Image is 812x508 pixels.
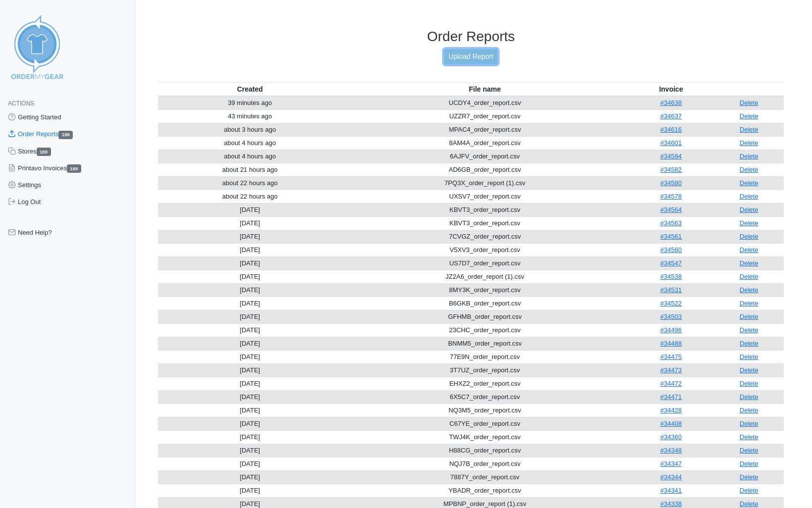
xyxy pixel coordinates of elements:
[158,323,342,337] td: [DATE]
[158,390,342,404] td: [DATE]
[342,243,628,256] td: V5XV3_order_report.csv
[740,99,759,106] a: Delete
[158,484,342,497] td: [DATE]
[158,350,342,363] td: [DATE]
[660,366,682,374] a: #34473
[660,126,682,133] a: #34616
[158,404,342,417] td: [DATE]
[740,166,759,173] a: Delete
[740,179,759,187] a: Delete
[342,216,628,230] td: KBVT3_order_report.csv
[740,193,759,200] a: Delete
[342,176,628,190] td: 7PQ3X_order_report (1).csv
[660,99,682,106] a: #34638
[158,417,342,430] td: [DATE]
[740,206,759,213] a: Delete
[740,152,759,160] a: Delete
[660,300,682,307] a: #34522
[740,500,759,508] a: Delete
[58,131,73,139] span: 186
[660,259,682,267] a: #34547
[660,326,682,334] a: #34496
[660,433,682,441] a: #34360
[740,313,759,320] a: Delete
[342,136,628,150] td: 8AM4A_order_report.csv
[158,377,342,390] td: [DATE]
[342,163,628,176] td: AD6GB_order_report.csv
[740,126,759,133] a: Delete
[158,109,342,123] td: 43 minutes ago
[158,297,342,310] td: [DATE]
[740,406,759,414] a: Delete
[158,337,342,350] td: [DATE]
[660,246,682,254] a: #34560
[660,473,682,481] a: #34344
[740,219,759,227] a: Delete
[158,363,342,377] td: [DATE]
[740,380,759,387] a: Delete
[740,112,759,120] a: Delete
[342,470,628,484] td: 7887Y_order_report.csv
[158,243,342,256] td: [DATE]
[740,139,759,147] a: Delete
[342,203,628,216] td: KBVT3_order_report.csv
[67,164,81,173] span: 186
[158,256,342,270] td: [DATE]
[158,96,342,110] td: 39 minutes ago
[158,270,342,283] td: [DATE]
[158,136,342,150] td: about 4 hours ago
[342,417,628,430] td: C67YE_order_report.csv
[342,337,628,350] td: BNMM5_order_report.csv
[158,163,342,176] td: about 21 hours ago
[660,179,682,187] a: #34580
[740,487,759,494] a: Delete
[660,406,682,414] a: #34428
[660,273,682,280] a: #34538
[158,28,784,45] h3: Order Reports
[158,203,342,216] td: [DATE]
[342,310,628,323] td: GFHMB_order_report.csv
[660,393,682,401] a: #34471
[342,256,628,270] td: US7D7_order_report.csv
[660,447,682,454] a: #34348
[660,420,682,427] a: #34408
[342,363,628,377] td: 3T7UZ_order_report.csv
[342,82,628,96] th: File name
[158,444,342,457] td: [DATE]
[740,300,759,307] a: Delete
[660,286,682,294] a: #34531
[158,310,342,323] td: [DATE]
[342,270,628,283] td: JZ2A6_order_report (1).csv
[158,82,342,96] th: Created
[158,123,342,136] td: about 3 hours ago
[158,176,342,190] td: about 22 hours ago
[660,193,682,200] a: #34578
[740,286,759,294] a: Delete
[158,470,342,484] td: [DATE]
[740,447,759,454] a: Delete
[740,259,759,267] a: Delete
[660,206,682,213] a: #34564
[158,150,342,163] td: about 4 hours ago
[158,190,342,203] td: about 22 hours ago
[660,500,682,508] a: #34338
[740,233,759,240] a: Delete
[8,100,34,107] span: Actions
[628,82,714,96] th: Invoice
[342,96,628,110] td: UCDY4_order_report.csv
[342,377,628,390] td: EHXZ2_order_report.csv
[740,393,759,401] a: Delete
[342,150,628,163] td: 6AJFV_order_report.csv
[740,460,759,467] a: Delete
[342,123,628,136] td: MPAC4_order_report.csv
[740,273,759,280] a: Delete
[342,230,628,243] td: 7CVGZ_order_report.csv
[660,380,682,387] a: #34472
[660,219,682,227] a: #34563
[342,190,628,203] td: UXSV7_order_report.csv
[158,230,342,243] td: [DATE]
[660,112,682,120] a: #34637
[158,216,342,230] td: [DATE]
[660,487,682,494] a: #34341
[740,420,759,427] a: Delete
